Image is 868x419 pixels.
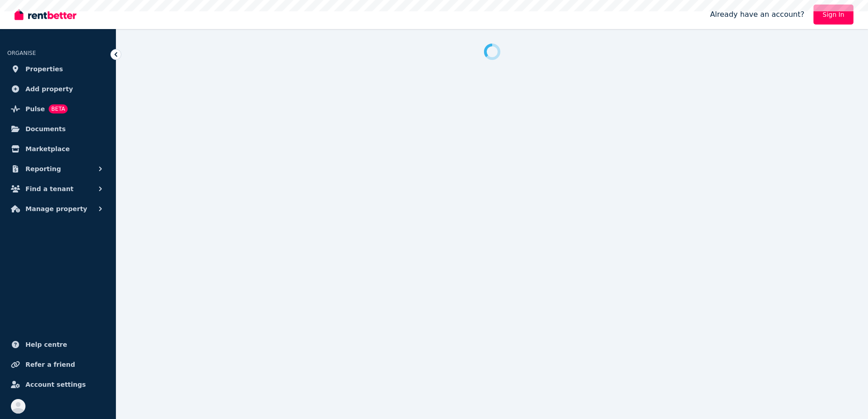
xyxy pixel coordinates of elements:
[7,180,109,198] button: Find a tenant
[7,160,109,178] button: Reporting
[25,163,61,174] span: Reporting
[7,355,109,374] a: Refer a friend
[15,8,76,21] img: RentBetter
[25,104,45,114] span: Pulse
[25,84,73,94] span: Add property
[7,100,109,118] a: PulseBETA
[25,64,63,74] span: Properties
[7,120,109,138] a: Documents
[25,143,70,154] span: Marketplace
[25,203,87,214] span: Manage property
[7,60,109,78] a: Properties
[25,183,74,194] span: Find a tenant
[49,104,68,113] span: BETA
[7,335,109,354] a: Help centre
[7,200,109,218] button: Manage property
[7,375,109,394] a: Account settings
[7,50,36,56] span: ORGANISE
[7,140,109,158] a: Marketplace
[25,379,86,390] span: Account settings
[7,80,109,98] a: Add property
[710,9,804,20] span: Already have an account?
[25,123,66,134] span: Documents
[25,339,67,350] span: Help centre
[25,359,75,370] span: Refer a friend
[813,5,853,25] a: Sign In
